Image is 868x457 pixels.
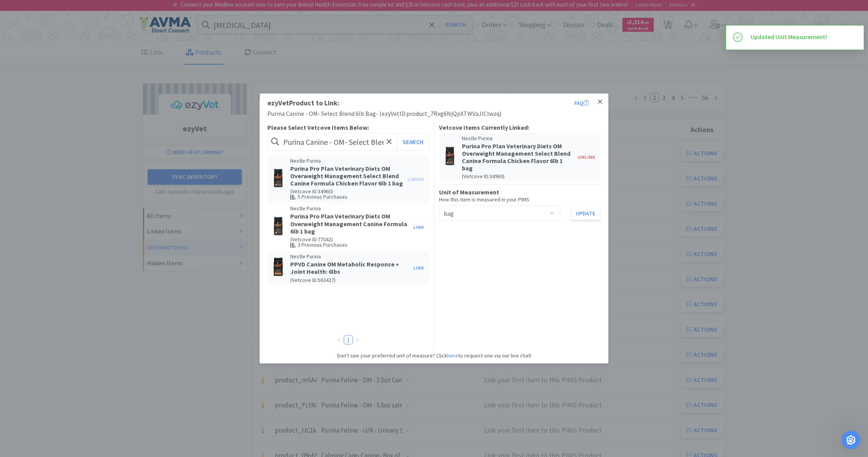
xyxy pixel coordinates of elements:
[410,222,428,233] button: Link
[842,431,860,449] iframe: Intercom live chat
[290,206,410,211] h6: Nestle Purina
[344,335,353,344] a: 1
[571,207,600,220] button: Update
[298,241,348,248] span: 3 Previous Purchases
[444,206,454,221] div: bag
[267,98,339,109] div: ezyVet Product to Link:
[290,254,410,259] h6: Nestle Purina
[12,171,121,209] div: Hi there! Thank you for contacting Vetcove Support! We’ve received your message and the next avai...
[136,3,150,17] div: Close
[462,174,574,179] h6: (Vetcove ID: 34960 )
[34,125,143,155] div: So question can I not link this stuff from sync inventory all Products instead of having to wait ...
[410,263,428,273] button: Link
[751,32,856,41] h3: Updated Unit Measurement!
[337,338,341,342] i: icon: left
[355,338,360,342] i: icon: right
[290,277,410,282] h6: (Vetcove ID: 563427 )
[38,10,96,17] p: The team can also help
[462,135,574,141] h6: Nestle Purina
[574,100,589,107] a: FAQ
[269,168,288,188] img: 2a77c7c358dc4b4ebd45f6d506ecb667_483055.png
[353,335,362,344] li: Next Page
[574,151,599,162] button: Unlink
[6,120,149,166] div: Susan says…
[28,120,149,160] div: So question can I not link this stuff from sync inventory all Products instead of having to wait ...
[6,166,149,246] div: Operator says…
[397,133,429,151] button: Search
[37,254,43,260] button: Gif picker
[267,124,429,131] h5: Please Select Vetcove Items Below:
[267,108,601,119] div: Purina Canine - OM- Select Blend 6lb Bag - ( ezyVet ID: product_7Rxg6NjQpXTWVaJlCIwzq )
[5,3,20,18] button: go back
[440,146,460,165] img: 2a77c7c358dc4b4ebd45f6d506ecb667_483055.png
[344,335,353,344] li: 1
[290,236,410,242] h6: (Vetcove ID: 77042 )
[24,254,31,260] button: Emoji picker
[6,166,127,240] div: Hi there! Thank you for contacting Vetcove Support! We’ve received your message and the next avai...
[290,261,410,275] h5: PPVD Canine OM Metabolic Response + Joint Health: 6lbs
[269,216,288,236] img: 1b05bc36cca04b778007ef63056ace63_483053.png
[7,237,148,251] textarea: Message…
[290,189,404,194] h6: (Vetcove ID: 34960 )
[290,213,410,235] h5: Purina Pro Plan Veterinary Diets OM Overweight Management Canine Formula 6lb 1 bag
[439,189,601,196] h5: Unit of Measurement
[290,165,404,187] h5: Purina Pro Plan Veterinary Diets OM Overweight Management Select Blend Canine Formula Chicken Fla...
[267,133,429,151] input: Search for Vetcove items...
[121,3,136,18] button: Home
[49,254,55,260] button: Start recording
[12,254,18,260] button: Upload attachment
[12,213,121,235] div: Please be sure to reply with any details regarding your inquiry so we can assist you as quickly a...
[337,351,531,359] h6: Don't see your preferred unit of measure? Click to request one via our live chat!
[439,124,529,131] h5: Vetcove Items Currently Linked:
[334,335,344,344] li: Previous Page
[24,55,141,106] div: The typical Vetcove Clinic Purchasing Support support operating hours are 8am-8pm EST [DATE]-[DAT...
[38,4,65,10] h1: Operator
[269,257,288,277] img: 32c425502fdf466c8154b231f2d4fee7_399664.png
[439,196,601,203] h6: How this item is measured in your PIMS
[462,142,574,172] h5: Purina Pro Plan Veterinary Diets OM Overweight Management Select Blend Canine Formula Chicken Fla...
[447,352,458,359] a: here
[133,251,145,263] button: Send a message…
[22,4,34,17] img: Profile image for Operator
[298,193,348,200] span: 5 Previous Purchases
[290,158,404,163] h6: Nestle Purina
